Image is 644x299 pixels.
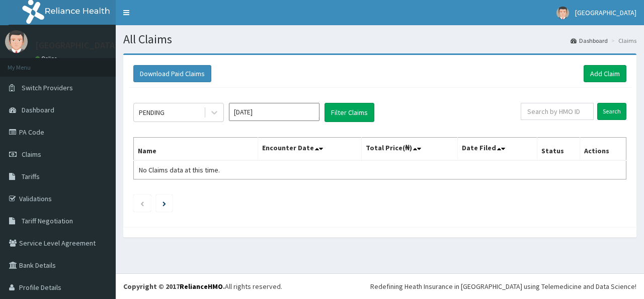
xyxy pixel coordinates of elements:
[123,33,636,46] h1: All Claims
[361,138,457,161] th: Total Price(₦)
[22,216,73,225] span: Tariff Negotiation
[457,138,537,161] th: Date Filed
[22,83,73,92] span: Switch Providers
[584,65,626,82] a: Add Claim
[116,273,644,299] footer: All rights reserved.
[521,103,594,120] input: Search by HMO ID
[5,30,28,53] img: User Image
[609,36,636,45] li: Claims
[229,103,319,121] input: Select Month and Year
[537,138,580,161] th: Status
[575,8,636,17] span: [GEOGRAPHIC_DATA]
[370,281,636,291] div: Redefining Heath Insurance in [GEOGRAPHIC_DATA] using Telemedicine and Data Science!
[35,55,59,62] a: Online
[180,282,223,291] a: RelianceHMO
[22,150,41,159] span: Claims
[123,282,225,291] strong: Copyright © 2017 .
[133,65,211,82] button: Download Paid Claims
[22,172,40,181] span: Tariffs
[139,107,165,117] div: PENDING
[140,199,144,208] a: Previous page
[134,138,258,161] th: Name
[139,165,220,174] span: No Claims data at this time.
[325,103,374,122] button: Filter Claims
[571,36,608,45] a: Dashboard
[35,41,118,50] p: [GEOGRAPHIC_DATA]
[556,7,569,19] img: User Image
[597,103,626,120] input: Search
[258,138,361,161] th: Encounter Date
[22,105,54,114] span: Dashboard
[580,138,626,161] th: Actions
[163,199,166,208] a: Next page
